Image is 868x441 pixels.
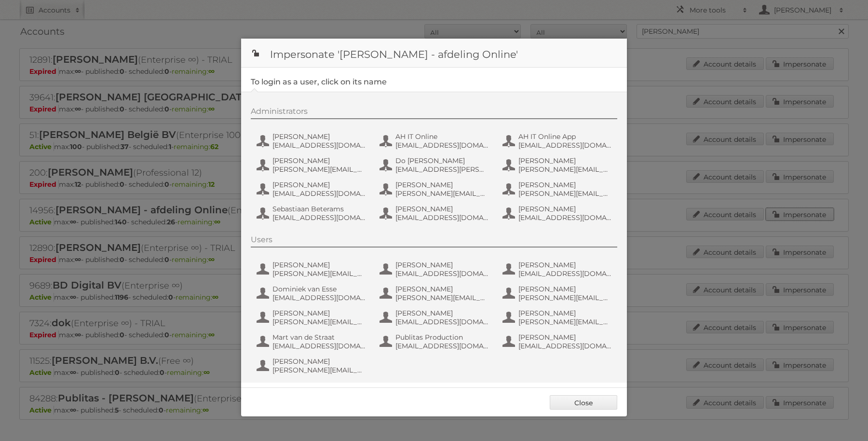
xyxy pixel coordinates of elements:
button: Publitas Production [EMAIL_ADDRESS][DOMAIN_NAME] [379,332,492,351]
span: [PERSON_NAME] [272,180,366,189]
span: [PERSON_NAME] [272,132,366,141]
span: [EMAIL_ADDRESS][PERSON_NAME][DOMAIN_NAME] [395,165,489,174]
span: Dominiek van Esse [272,285,366,293]
span: [EMAIL_ADDRESS][DOMAIN_NAME] [272,141,366,150]
div: Administrators [251,107,617,119]
span: [EMAIL_ADDRESS][DOMAIN_NAME] [272,213,366,222]
button: Do [PERSON_NAME] [EMAIL_ADDRESS][PERSON_NAME][DOMAIN_NAME] [379,155,492,175]
span: [PERSON_NAME] [272,309,366,317]
button: [PERSON_NAME] [EMAIL_ADDRESS][DOMAIN_NAME] [256,131,369,151]
button: [PERSON_NAME] [PERSON_NAME][EMAIL_ADDRESS][DOMAIN_NAME] [379,179,492,199]
button: [PERSON_NAME] [EMAIL_ADDRESS][DOMAIN_NAME] [379,204,492,223]
span: [EMAIL_ADDRESS][DOMAIN_NAME] [518,141,612,150]
span: [PERSON_NAME] [518,156,612,165]
button: [PERSON_NAME] [PERSON_NAME][EMAIL_ADDRESS][DOMAIN_NAME] [502,284,615,303]
span: [EMAIL_ADDRESS][DOMAIN_NAME] [395,141,489,150]
span: [EMAIL_ADDRESS][DOMAIN_NAME] [518,269,612,278]
span: [PERSON_NAME] [518,285,612,293]
span: [PERSON_NAME] [395,261,489,269]
span: [EMAIL_ADDRESS][DOMAIN_NAME] [395,317,489,326]
span: Sebastiaan Beterams [272,205,366,213]
span: [PERSON_NAME][EMAIL_ADDRESS][DOMAIN_NAME] [395,293,489,302]
span: AH IT Online [395,132,489,141]
span: [EMAIL_ADDRESS][DOMAIN_NAME] [395,269,489,278]
span: [PERSON_NAME] [395,309,489,317]
span: [EMAIL_ADDRESS][DOMAIN_NAME] [395,342,489,350]
button: [PERSON_NAME] [EMAIL_ADDRESS][DOMAIN_NAME] [502,260,615,279]
button: [PERSON_NAME] [EMAIL_ADDRESS][DOMAIN_NAME] [379,308,492,327]
span: [PERSON_NAME] [272,357,366,366]
span: [EMAIL_ADDRESS][DOMAIN_NAME] [272,342,366,350]
button: Dominiek van Esse [EMAIL_ADDRESS][DOMAIN_NAME] [256,284,369,303]
button: [PERSON_NAME] [PERSON_NAME][EMAIL_ADDRESS][DOMAIN_NAME] [256,356,369,375]
span: [EMAIL_ADDRESS][DOMAIN_NAME] [395,213,489,222]
span: [PERSON_NAME][EMAIL_ADDRESS][DOMAIN_NAME] [395,189,489,198]
span: Publitas Production [395,333,489,342]
span: [PERSON_NAME] [518,205,612,213]
span: [PERSON_NAME] [518,180,612,189]
span: [EMAIL_ADDRESS][DOMAIN_NAME] [518,213,612,222]
button: [PERSON_NAME] [PERSON_NAME][EMAIL_ADDRESS][DOMAIN_NAME] [502,308,615,327]
div: Users [251,235,617,248]
button: Mart van de Straat [EMAIL_ADDRESS][DOMAIN_NAME] [256,332,369,351]
span: [EMAIL_ADDRESS][DOMAIN_NAME] [272,293,366,302]
span: [EMAIL_ADDRESS][DOMAIN_NAME] [272,189,366,198]
span: [PERSON_NAME] [395,180,489,189]
button: [PERSON_NAME] [PERSON_NAME][EMAIL_ADDRESS][DOMAIN_NAME] [256,155,369,175]
span: [PERSON_NAME][EMAIL_ADDRESS][DOMAIN_NAME] [518,317,612,326]
button: [PERSON_NAME] [EMAIL_ADDRESS][DOMAIN_NAME] [502,332,615,351]
a: Close [550,395,617,410]
button: [PERSON_NAME] [PERSON_NAME][EMAIL_ADDRESS][DOMAIN_NAME] [256,308,369,327]
span: [PERSON_NAME][EMAIL_ADDRESS][DOMAIN_NAME] [518,189,612,198]
span: [PERSON_NAME][EMAIL_ADDRESS][DOMAIN_NAME] [272,269,366,278]
button: [PERSON_NAME] [PERSON_NAME][EMAIL_ADDRESS][DOMAIN_NAME] [502,179,615,199]
button: [PERSON_NAME] [PERSON_NAME][EMAIL_ADDRESS][DOMAIN_NAME] [379,284,492,303]
span: [PERSON_NAME][EMAIL_ADDRESS][DOMAIN_NAME] [518,293,612,302]
span: Do [PERSON_NAME] [395,156,489,165]
span: [PERSON_NAME] [518,309,612,317]
button: [PERSON_NAME] [EMAIL_ADDRESS][DOMAIN_NAME] [379,260,492,279]
button: Sebastiaan Beterams [EMAIL_ADDRESS][DOMAIN_NAME] [256,204,369,223]
span: [PERSON_NAME] [518,333,612,342]
span: [PERSON_NAME][EMAIL_ADDRESS][DOMAIN_NAME] [518,165,612,174]
button: [PERSON_NAME] [EMAIL_ADDRESS][DOMAIN_NAME] [502,204,615,223]
span: [PERSON_NAME][EMAIL_ADDRESS][DOMAIN_NAME] [272,317,366,326]
legend: To login as a user, click on its name [251,77,387,86]
span: [PERSON_NAME] [272,261,366,269]
button: [PERSON_NAME] [PERSON_NAME][EMAIL_ADDRESS][DOMAIN_NAME] [502,155,615,175]
span: AH IT Online App [518,132,612,141]
span: [PERSON_NAME][EMAIL_ADDRESS][DOMAIN_NAME] [272,165,366,174]
button: AH IT Online App [EMAIL_ADDRESS][DOMAIN_NAME] [502,131,615,151]
span: [PERSON_NAME] [395,285,489,293]
span: [PERSON_NAME] [272,156,366,165]
span: [PERSON_NAME] [395,205,489,213]
button: [PERSON_NAME] [PERSON_NAME][EMAIL_ADDRESS][DOMAIN_NAME] [256,260,369,279]
span: [EMAIL_ADDRESS][DOMAIN_NAME] [518,342,612,350]
span: [PERSON_NAME][EMAIL_ADDRESS][DOMAIN_NAME] [272,366,366,374]
button: [PERSON_NAME] [EMAIL_ADDRESS][DOMAIN_NAME] [256,179,369,199]
h1: Impersonate '[PERSON_NAME] - afdeling Online' [241,39,627,68]
span: Mart van de Straat [272,333,366,342]
span: [PERSON_NAME] [518,261,612,269]
button: AH IT Online [EMAIL_ADDRESS][DOMAIN_NAME] [379,131,492,151]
